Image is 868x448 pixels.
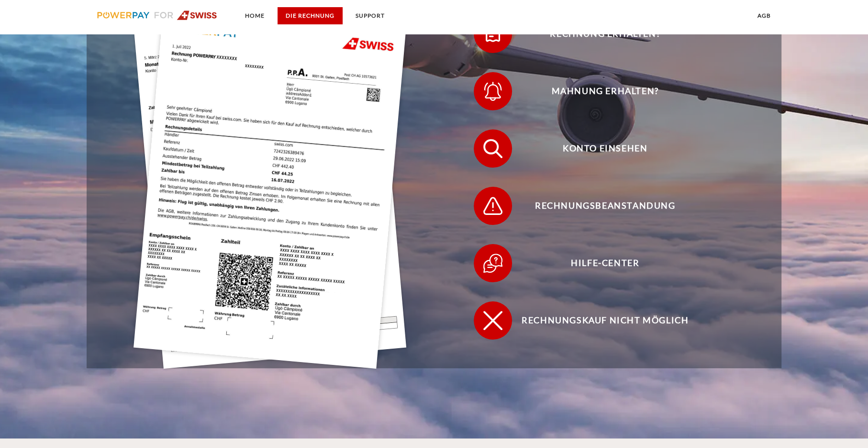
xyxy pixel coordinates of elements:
[488,244,722,282] span: Hilfe-Center
[481,137,505,160] img: qb_search.svg
[481,309,505,332] img: qb_close.svg
[278,7,343,24] a: DIE RECHNUNG
[474,301,723,340] button: Rechnungskauf nicht möglich
[474,187,723,225] button: Rechnungsbeanstandung
[749,7,779,24] a: agb
[134,5,406,369] img: single_invoice_swiss_de.jpg
[488,129,722,168] span: Konto einsehen
[237,7,273,24] a: Home
[474,72,723,110] button: Mahnung erhalten?
[474,129,723,168] button: Konto einsehen
[481,194,505,218] img: qb_warning.svg
[474,244,723,282] button: Hilfe-Center
[488,187,722,225] span: Rechnungsbeanstandung
[488,301,722,340] span: Rechnungskauf nicht möglich
[474,15,723,53] button: Rechnung erhalten?
[481,251,505,275] img: qb_help.svg
[97,11,217,20] img: logo-swiss.svg
[488,72,722,110] span: Mahnung erhalten?
[481,79,505,103] img: qb_bell.svg
[347,7,393,24] a: SUPPORT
